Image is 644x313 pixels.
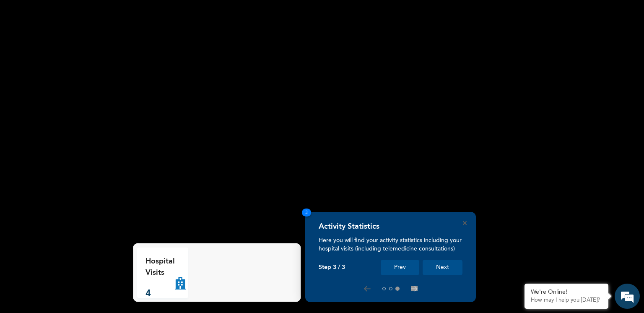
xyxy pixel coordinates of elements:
div: We're Online! [531,289,602,296]
button: Next [423,260,462,275]
p: Hospital Visits [145,256,175,279]
button: Prev [381,260,419,275]
p: 4 [145,287,175,301]
p: Here you will find your activity statistics including your hospital visits (including telemedicin... [319,236,462,253]
button: Close [463,221,467,225]
h4: Activity Statistics [319,222,379,231]
p: Step 3 / 3 [319,264,345,271]
p: How may I help you today? [531,297,602,304]
span: 3 [302,209,311,216]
